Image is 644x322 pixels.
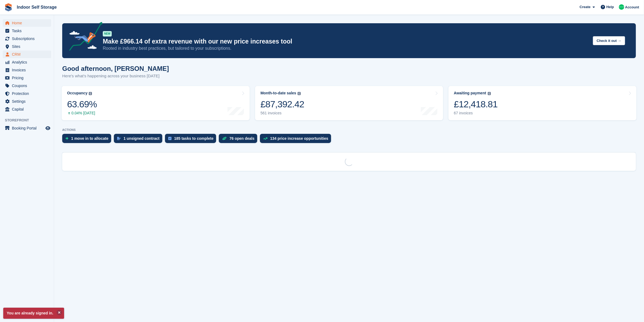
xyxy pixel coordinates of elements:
[165,134,219,146] a: 185 tasks to complete
[12,35,44,42] span: Subscriptions
[12,66,44,74] span: Invoices
[62,128,636,132] p: ACTIONS
[12,124,44,132] span: Booking Portal
[298,92,301,95] img: icon-info-grey-7440780725fd019a000dd9b08b2336e03edf1995a4989e88bcd33f0948082b44.svg
[260,99,304,110] div: £87,392.42
[448,86,636,120] a: Awaiting payment £12,418.81 67 invoices
[222,137,227,140] img: deal-1b604bf984904fb50ccaf53a9ad4b4a5d6e5aea283cecdc64d6e3604feb123c2.svg
[12,74,44,82] span: Pricing
[45,125,51,131] a: Preview store
[3,66,51,74] a: menu
[3,35,51,42] a: menu
[62,73,169,79] p: Here's what's happening across your business [DATE]
[219,134,260,146] a: 76 open deals
[67,91,87,95] div: Occupancy
[619,4,624,10] img: Helen Nicholls
[260,91,296,95] div: Month-to-date sales
[580,4,590,10] span: Create
[454,99,498,110] div: £12,418.81
[593,36,625,45] button: Check it out →
[12,51,44,58] span: CRM
[71,136,108,141] div: 1 move in to allocate
[12,19,44,27] span: Home
[270,136,328,141] div: 134 price increase opportunities
[117,137,121,140] img: contract_signature_icon-13c848040528278c33f63329250d36e43548de30e8caae1d1a13099fd9432cc5.svg
[12,27,44,35] span: Tasks
[103,31,112,36] div: NEW
[260,134,334,146] a: 134 price increase opportunities
[3,98,51,105] a: menu
[4,3,12,11] img: stora-icon-8386f47178a22dfd0bd8f6a31ec36ba5ce8667c1dd55bd0f319d3a0aa187defe.svg
[5,118,54,123] span: Storefront
[3,74,51,82] a: menu
[606,4,614,10] span: Help
[114,134,165,146] a: 1 unsigned contract
[168,137,171,140] img: task-75834270c22a3079a89374b754ae025e5fb1db73e45f91037f5363f120a921f8.svg
[3,82,51,89] a: menu
[255,86,443,120] a: Month-to-date sales £87,392.42 561 invoices
[12,105,44,113] span: Capital
[15,3,59,12] a: Indoor Self Storage
[62,134,114,146] a: 1 move in to allocate
[174,136,214,141] div: 185 tasks to complete
[67,111,97,115] div: 0.04% [DATE]
[3,51,51,58] a: menu
[454,111,498,115] div: 67 invoices
[3,124,51,132] a: menu
[263,137,267,140] img: price_increase_opportunities-93ffe204e8149a01c8c9dc8f82e8f89637d9d84a8eef4429ea346261dce0b2c0.svg
[3,308,64,319] p: You are already signed in.
[3,58,51,66] a: menu
[229,136,255,141] div: 76 open deals
[3,105,51,113] a: menu
[12,98,44,105] span: Settings
[454,91,486,95] div: Awaiting payment
[3,27,51,35] a: menu
[12,82,44,89] span: Coupons
[12,43,44,50] span: Sites
[625,5,639,10] span: Account
[103,38,589,45] p: Make £966.14 of extra revenue with our new price increases tool
[260,111,304,115] div: 561 invoices
[89,92,92,95] img: icon-info-grey-7440780725fd019a000dd9b08b2336e03edf1995a4989e88bcd33f0948082b44.svg
[3,19,51,27] a: menu
[62,86,250,120] a: Occupancy 63.69% 0.04% [DATE]
[65,137,68,140] img: move_ins_to_allocate_icon-fdf77a2bb77ea45bf5b3d319d69a93e2d87916cf1d5bf7949dd705db3b84f3ca.svg
[3,43,51,50] a: menu
[12,58,44,66] span: Analytics
[12,90,44,97] span: Protection
[65,22,103,53] img: price-adjustments-announcement-icon-8257ccfd72463d97f412b2fc003d46551f7dbcb40ab6d574587a9cd5c0d94...
[103,45,589,51] p: Rooted in industry best practices, but tailored to your subscriptions.
[3,90,51,97] a: menu
[67,99,97,110] div: 63.69%
[488,92,491,95] img: icon-info-grey-7440780725fd019a000dd9b08b2336e03edf1995a4989e88bcd33f0948082b44.svg
[62,65,169,72] h1: Good afternoon, [PERSON_NAME]
[124,136,160,141] div: 1 unsigned contract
